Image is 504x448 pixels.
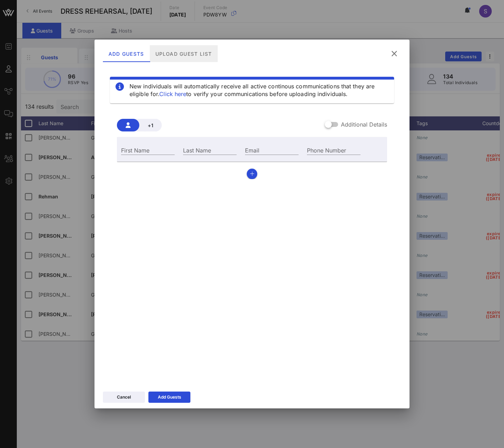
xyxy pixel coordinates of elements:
span: +1 [145,122,156,128]
label: Additional Details [341,121,387,128]
button: +1 [139,119,162,131]
div: Add Guests [158,394,181,401]
div: New individuals will automatically receive all active continous communications that they are elig... [129,82,388,98]
button: Cancel [103,392,145,403]
a: Click here [159,90,186,97]
div: Upload Guest List [150,45,218,62]
button: Add Guests [148,392,190,403]
div: Cancel [117,394,131,401]
div: Add Guests [103,45,150,62]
